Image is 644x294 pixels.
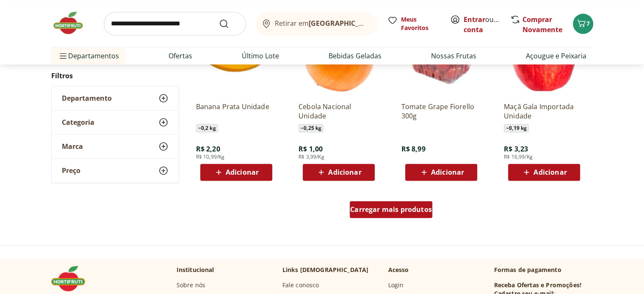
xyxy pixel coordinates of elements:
span: Departamentos [58,46,119,66]
button: Carrinho [573,14,593,34]
h3: Receba Ofertas e Promoções! [494,281,581,289]
img: Hortifruti [51,10,94,36]
a: Tomate Grape Fiorello 300g [401,102,481,121]
span: ~ 0,19 kg [504,124,529,132]
span: R$ 2,20 [196,144,220,154]
img: Hortifruti [51,266,94,291]
span: 7 [586,19,590,27]
a: Fale conosco [282,281,319,289]
span: R$ 8,99 [401,144,425,154]
button: Preço [52,159,179,183]
b: [GEOGRAPHIC_DATA]/[GEOGRAPHIC_DATA] [309,19,451,28]
span: ~ 0,2 kg [196,124,218,132]
span: Adicionar [226,169,259,176]
span: Categoria [62,118,94,127]
span: ou [464,14,501,35]
a: Criar conta [464,15,510,34]
button: Submit Search [219,19,239,29]
span: Retirar em [275,19,368,27]
button: Adicionar [303,164,375,181]
a: Nossas Frutas [431,51,476,61]
button: Marca [52,135,179,159]
input: search [104,12,246,36]
span: Departamento [62,94,112,103]
span: Preço [62,167,80,175]
p: Links [DEMOGRAPHIC_DATA] [282,266,369,274]
p: Formas de pagamento [494,266,593,274]
a: Meus Favoritos [387,15,440,32]
span: R$ 1,00 [299,144,323,154]
span: Adicionar [533,169,567,176]
span: Adicionar [328,169,361,176]
button: Adicionar [405,164,477,181]
a: Entrar [464,15,485,24]
button: Categoria [52,111,179,135]
span: R$ 3,23 [504,144,528,154]
span: R$ 3,99/Kg [299,154,324,160]
span: ~ 0,25 kg [299,124,323,132]
a: Ofertas [169,51,192,61]
button: Menu [58,46,68,66]
button: Retirar em[GEOGRAPHIC_DATA]/[GEOGRAPHIC_DATA] [256,12,377,36]
span: Marca [62,143,83,151]
a: Maçã Gala Importada Unidade [504,102,584,121]
h2: Filtros [51,68,179,85]
a: Açougue e Peixaria [526,51,586,61]
a: Banana Prata Unidade [196,102,276,121]
a: Carregar mais produtos [350,201,432,221]
span: R$ 16,99/Kg [504,154,533,160]
button: Departamento [52,87,179,110]
a: Último Lote [242,51,279,61]
span: Adicionar [431,169,464,176]
a: Login [388,281,404,289]
span: R$ 10,99/Kg [196,154,225,160]
a: Sobre nós [177,281,205,289]
button: Adicionar [200,164,272,181]
a: Bebidas Geladas [329,51,381,61]
span: Carregar mais produtos [350,206,432,213]
p: Institucional [177,266,214,274]
a: Cebola Nacional Unidade [299,102,379,121]
p: Acesso [388,266,409,274]
span: Meus Favoritos [401,15,440,32]
button: Adicionar [508,164,580,181]
a: Comprar Novamente [522,15,562,34]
